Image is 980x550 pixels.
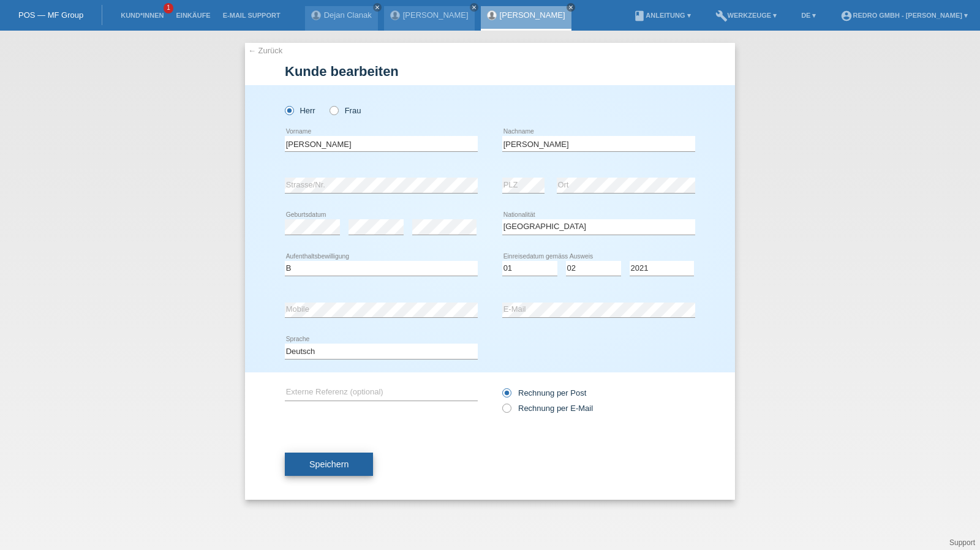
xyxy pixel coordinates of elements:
a: close [373,3,382,12]
button: Speichern [285,453,373,476]
i: close [568,4,574,10]
input: Herr [285,106,293,114]
a: Dejan Clanak [324,10,372,20]
a: DE ▾ [795,12,822,19]
a: account_circleRedro GmbH - [PERSON_NAME] ▾ [834,12,974,19]
i: close [374,4,380,10]
i: book [633,10,646,22]
label: Rechnung per Post [502,388,586,397]
label: Herr [285,106,315,115]
i: build [715,10,728,22]
a: close [470,3,478,12]
a: bookAnleitung ▾ [627,12,696,19]
a: Kund*innen [115,12,170,19]
input: Rechnung per E-Mail [502,404,510,419]
input: Frau [330,106,337,114]
a: buildWerkzeuge ▾ [709,12,783,19]
input: Rechnung per Post [502,388,510,404]
a: ← Zurück [248,46,282,55]
a: Einkäufe [170,12,216,19]
a: close [567,3,575,12]
label: Rechnung per E-Mail [502,404,593,413]
a: [PERSON_NAME] [403,10,469,20]
span: Speichern [309,459,349,469]
label: Frau [330,106,361,115]
a: E-Mail Support [217,12,287,19]
i: account_circle [840,10,853,22]
a: Support [949,538,975,547]
a: POS — MF Group [18,10,83,20]
a: [PERSON_NAME] [500,10,565,20]
h1: Kunde bearbeiten [285,64,695,79]
i: close [471,4,477,10]
span: 1 [164,3,173,13]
